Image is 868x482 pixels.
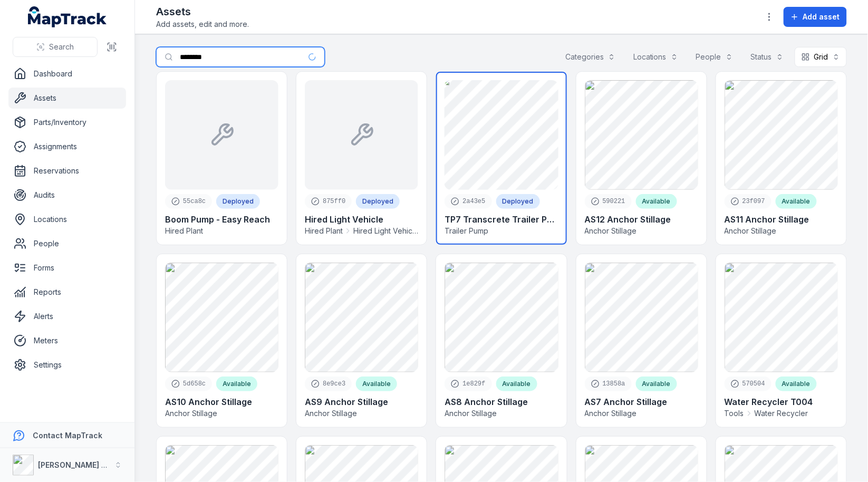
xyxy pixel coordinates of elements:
[28,6,107,27] a: MapTrack
[8,306,126,327] a: Alerts
[8,354,126,375] a: Settings
[156,4,249,19] h2: Assets
[8,88,126,109] a: Assets
[8,233,126,254] a: People
[8,63,126,84] a: Dashboard
[8,185,126,206] a: Audits
[156,19,249,30] span: Add assets, edit and more.
[8,257,126,278] a: Forms
[33,431,102,440] strong: Contact MapTrack
[689,47,740,67] button: People
[8,330,126,351] a: Meters
[38,460,124,469] strong: [PERSON_NAME] Group
[49,42,74,52] span: Search
[795,47,847,67] button: Grid
[8,112,126,133] a: Parts/Inventory
[8,136,126,157] a: Assignments
[784,7,847,27] button: Add asset
[744,47,790,67] button: Status
[8,282,126,303] a: Reports
[803,12,840,22] span: Add asset
[8,209,126,230] a: Locations
[8,160,126,181] a: Reservations
[13,37,98,57] button: Search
